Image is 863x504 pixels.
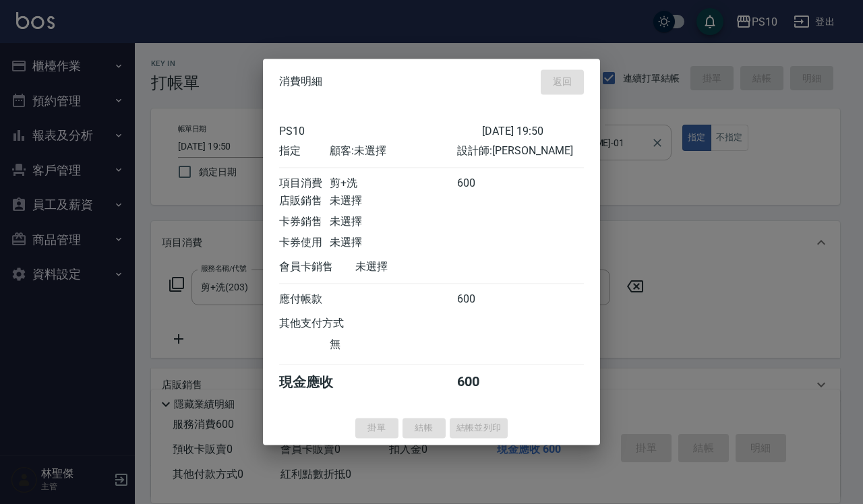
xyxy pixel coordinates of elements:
[279,292,330,307] div: 應付帳款
[457,177,508,191] div: 600
[457,373,508,391] div: 600
[355,260,482,274] div: 未選擇
[330,338,456,352] div: 無
[482,125,584,137] div: [DATE] 19:50
[279,144,330,158] div: 指定
[330,194,456,208] div: 未選擇
[457,292,508,307] div: 600
[279,260,355,274] div: 會員卡銷售
[330,236,456,250] div: 未選擇
[279,215,330,229] div: 卡券銷售
[279,373,355,391] div: 現金應收
[330,177,456,191] div: 剪+洗
[279,75,322,89] span: 消費明細
[279,177,330,191] div: 項目消費
[330,215,456,229] div: 未選擇
[279,125,482,137] div: PS10
[279,194,330,208] div: 店販銷售
[457,144,584,158] div: 設計師: [PERSON_NAME]
[330,144,456,158] div: 顧客: 未選擇
[279,236,330,250] div: 卡券使用
[279,317,381,331] div: 其他支付方式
